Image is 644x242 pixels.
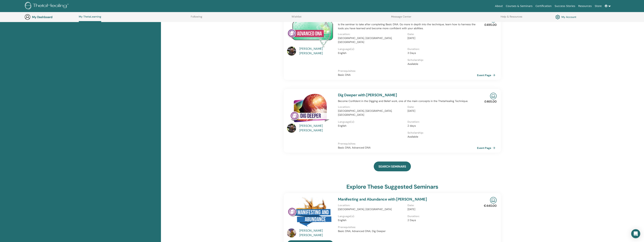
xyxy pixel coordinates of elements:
[338,22,477,30] p: is the seminar to take after completing Basic DNA. Go more in depth into the technique, learn how...
[338,225,477,229] p: Prerequisites :
[338,142,477,146] p: Prerequisites :
[338,105,405,109] p: Location :
[338,109,405,117] p: [GEOGRAPHIC_DATA], [GEOGRAPHIC_DATA], [GEOGRAPHIC_DATA]
[407,51,475,55] p: 3 Days
[407,131,475,135] p: Scholarship :
[287,228,296,237] img: default.jpg
[407,58,475,62] p: Scholarship :
[338,229,477,233] p: Basic DNA, Advanced DNA, Dig Deeper
[555,14,560,20] img: cog.svg
[407,214,475,218] p: Duration :
[407,218,475,222] p: 2 Days
[407,47,475,51] p: Duration :
[477,145,497,151] a: Event Page
[407,109,475,113] p: [DATE]
[338,203,405,207] p: Location :
[391,15,411,21] a: Message Center
[593,3,603,10] a: Store
[374,162,411,171] a: SEARCH SEMINARS
[631,229,640,238] div: Open Intercom Messenger
[32,15,70,19] h3: My Dashboard
[407,135,475,139] p: Available
[25,14,31,20] img: generic-user-icon.jpg
[338,146,477,150] p: Basic DNA, Advanced DNA
[338,218,405,222] p: English
[292,15,302,21] a: Wishlist
[490,197,497,204] img: Live Online Seminar
[407,124,475,128] p: 2 days
[407,36,475,40] p: [DATE]
[490,93,497,99] img: Live Online Seminar
[338,73,477,77] p: Basic DNA
[338,207,405,211] p: [GEOGRAPHIC_DATA], [GEOGRAPHIC_DATA]
[407,120,475,124] p: Duration :
[501,15,522,21] a: Help & Resources
[338,69,477,73] p: Prerequisites :
[299,47,334,56] a: [PERSON_NAME] [PERSON_NAME]
[378,165,406,168] span: SEARCH SEMINARS
[287,197,333,230] img: Manifesting and Abundance
[484,23,497,27] p: £495.00
[338,124,405,128] p: English
[407,62,475,66] p: Available
[299,124,334,133] a: [PERSON_NAME] [PERSON_NAME]
[338,99,477,103] p: Become Confident in the Digging and Belief work, one of the main concepts in the ThetaHealing Tec...
[338,120,405,124] p: Language(s) :
[484,99,497,104] p: £465.00
[191,15,202,21] a: Following
[504,3,534,10] a: Courses & Seminars
[338,51,405,55] p: English
[553,3,577,10] a: Success Stories
[338,197,427,202] a: Manifesting and Abundance with [PERSON_NAME]
[25,2,70,10] img: logo.png
[338,32,405,36] p: Location :
[577,3,593,10] a: Resources
[477,72,497,78] a: Event Page
[407,105,475,109] p: Date :
[407,203,475,207] p: Date :
[338,47,405,51] p: Language(s) :
[534,3,553,10] a: Certification
[287,47,296,56] img: default.jpg
[407,32,475,36] p: Date :
[338,36,405,44] p: [GEOGRAPHIC_DATA], [GEOGRAPHIC_DATA], [GEOGRAPHIC_DATA]
[407,207,475,211] p: [DATE]
[346,183,438,190] h3: explore these suggested seminars
[79,15,101,22] a: My ThetaLearning
[287,93,333,125] img: Dig Deeper
[555,14,576,20] a: My Account
[493,3,504,10] a: About
[338,93,397,97] a: Dig Deeper with [PERSON_NAME]
[287,124,296,133] img: default.jpg
[299,228,334,237] a: [PERSON_NAME] [PERSON_NAME]
[287,16,333,48] img: Advanced DNA
[484,204,497,208] p: €440.00
[338,214,405,218] p: Language(s) :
